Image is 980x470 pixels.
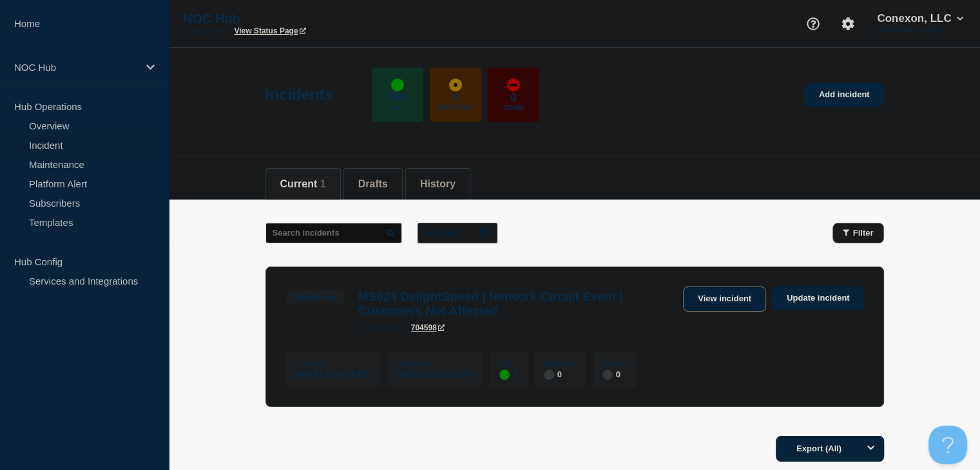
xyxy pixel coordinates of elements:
p: Affected [438,104,472,111]
div: 0 [544,368,577,380]
span: incident [358,323,388,332]
span: 1 [320,178,326,189]
p: Down [503,104,524,111]
button: Conexon, LLC [874,12,966,25]
h1: Incidents [265,86,333,104]
button: Account settings [834,10,861,37]
p: NOC Hub [14,62,138,73]
p: Primary Hub [183,26,229,35]
a: 704598 [411,323,445,332]
button: Options [858,436,884,462]
div: down [507,79,520,91]
p: 589 [389,91,407,104]
p: Up : [499,359,517,368]
div: disabled [544,370,554,380]
span: Monitoring [285,290,345,305]
span: Filter [853,228,874,238]
div: disabled [602,370,613,380]
p: 0 [452,91,458,104]
div: [DATE] 21:11 (CDT) [397,368,474,379]
p: Created : [295,359,372,368]
iframe: Help Scout Beacon - Open [928,426,967,464]
div: up [391,79,404,91]
button: Support [800,10,827,37]
a: Add incident [805,83,884,107]
p: page [358,323,406,332]
div: 0 [602,368,626,380]
p: Affected : [544,359,577,368]
a: View Status Page [234,26,305,35]
p: Down : [602,359,626,368]
div: affected [449,79,462,91]
button: Filter [832,223,884,243]
button: Drafts [358,178,388,190]
p: 0 [510,91,516,104]
button: History [420,178,456,190]
p: NOC Hub [183,12,441,26]
button: All dates [418,223,497,243]
p: All dates [425,228,459,238]
h3: MS024 DelightSpeed | Network Circuit Event | Customers Not Affected [358,290,677,318]
input: Search incidents [265,223,402,243]
p: Updated : [397,359,474,368]
p: Up [393,104,402,111]
a: Update incident [773,287,864,310]
div: up [499,370,510,380]
div: [DATE] 21:56 (CDT) [295,368,372,379]
button: Current 1 [280,178,326,190]
button: Export (All) [776,436,884,462]
a: View incident [683,287,766,312]
p: [PERSON_NAME] [874,25,966,34]
div: 2 [499,368,517,380]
